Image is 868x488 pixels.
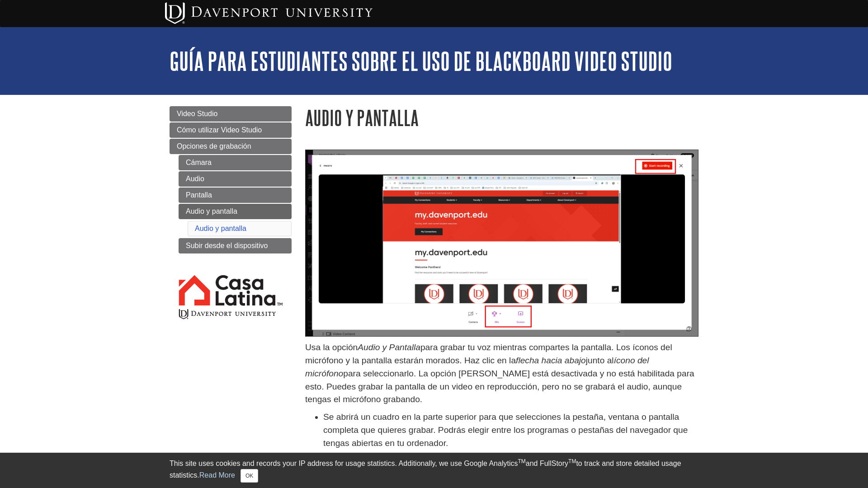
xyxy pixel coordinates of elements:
button: Close [241,469,258,483]
a: Cámara [179,155,292,170]
sup: TM [568,458,576,465]
a: Opciones de grabación [170,139,292,154]
a: Subir desde el dispositivo [179,238,292,253]
em: flecha hacia abajo [516,356,586,365]
a: Audio y pantalla [179,204,292,219]
a: Video Studio [170,106,292,122]
em: Audio y Pantalla [358,343,420,352]
strong: Pestaña [341,451,375,461]
img: Davenport University [165,2,373,24]
p: Usa la opción para grabar tu voz mientras compartes la pantalla. Los íconos del micrófono y la pa... [305,341,698,406]
span: Opciones de grabación [177,142,251,150]
span: Video Studio [177,110,217,117]
a: Cómo utilizar Video Studio [170,122,292,138]
sup: TM [518,458,525,465]
img: audio and screen [305,150,698,337]
a: Audio [179,171,292,187]
div: Guide Page Menu [170,106,292,336]
a: Guía para estudiantes sobre el uso de Blackboard Video Studio [170,47,672,75]
a: Read More [199,471,235,479]
a: Audio y pantalla [195,225,246,232]
div: This site uses cookies and records your IP address for usage statistics. Additionally, we use Goo... [170,458,698,483]
a: Pantalla [179,188,292,203]
em: ícono del micrófono [305,356,649,378]
span: Cómo utilizar Video Studio [177,126,262,134]
li: : te limita a grabar solo esa pestaña. No puedes cambiar entre pestañas. [341,450,698,463]
h1: Audio y pantalla [305,106,698,129]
